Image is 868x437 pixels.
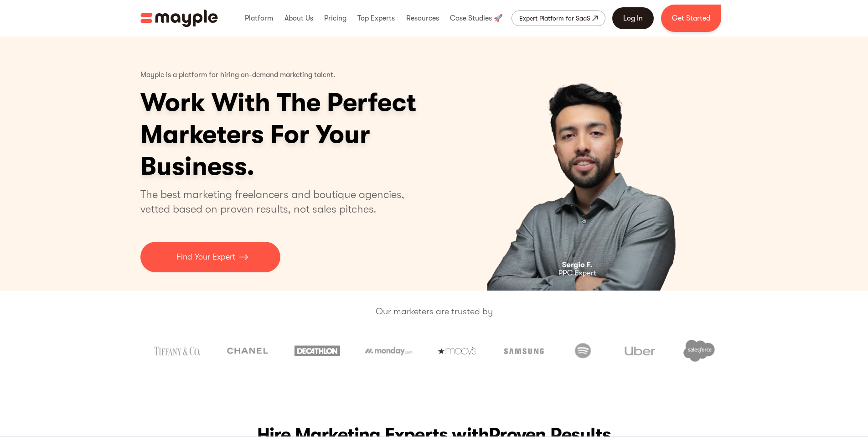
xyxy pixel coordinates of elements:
[140,242,280,272] a: Find Your Expert
[404,4,441,33] div: Resources
[243,4,275,33] div: Platform
[322,4,349,33] div: Pricing
[140,187,415,216] p: The best marketing freelancers and boutique agencies, vetted based on proven results, not sales p...
[282,4,315,33] div: About Us
[511,10,605,26] a: Expert Platform for SaaS
[176,251,235,263] p: Find Your Expert
[443,36,728,291] div: 1 of 4
[140,10,218,27] img: Mayple logo
[355,4,397,33] div: Top Experts
[519,13,590,24] div: Expert Platform for SaaS
[140,87,487,182] h1: Work With The Perfect Marketers For Your Business.
[140,10,218,27] a: home
[443,36,728,291] div: carousel
[612,7,654,29] a: Log In
[661,5,721,32] a: Get Started
[140,64,336,87] p: Mayple is a platform for hiring on-demand marketing talent.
